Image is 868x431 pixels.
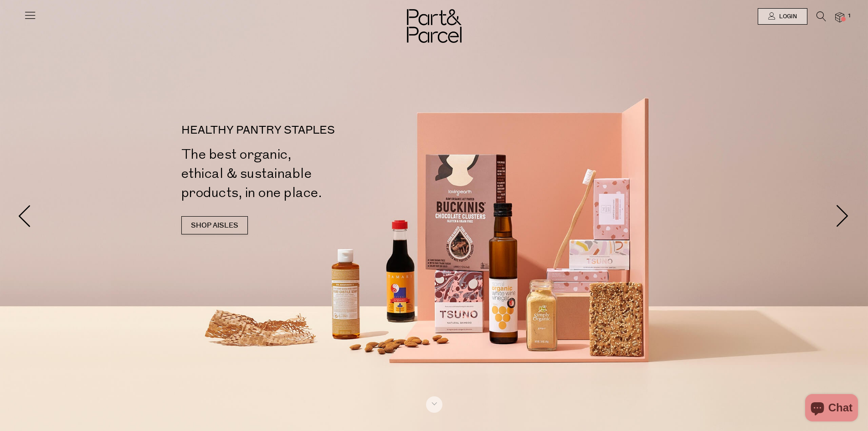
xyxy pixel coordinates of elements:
[845,12,853,20] span: 1
[407,9,462,43] img: Part&Parcel
[802,394,861,424] inbox-online-store-chat: Shopify online store chat
[181,145,438,203] h2: The best organic, ethical & sustainable products, in one place.
[777,13,797,21] span: Login
[181,216,248,234] a: SHOP AISLES
[758,8,807,25] a: Login
[181,125,438,136] p: HEALTHY PANTRY STAPLES
[835,12,844,22] a: 1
